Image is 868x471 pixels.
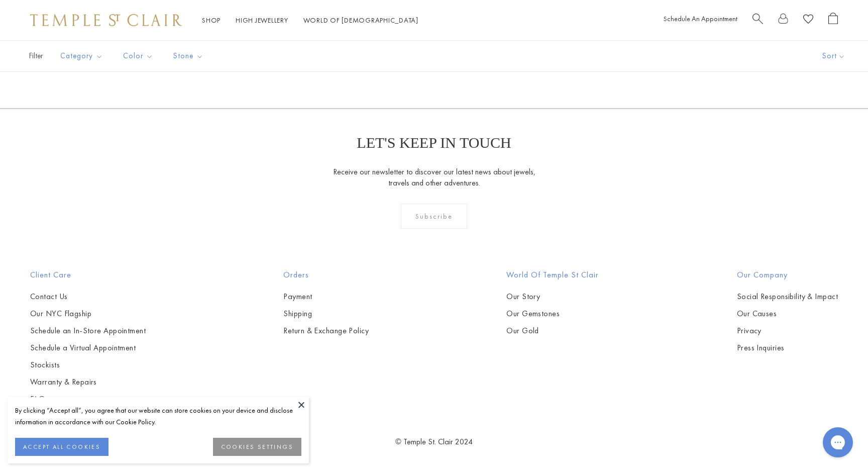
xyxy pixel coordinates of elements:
[30,376,146,388] a: Warranty & Repairs
[30,308,146,319] a: Our NYC Flagship
[506,325,599,336] a: Our Gold
[213,438,301,456] button: COOKIES SETTINGS
[30,359,146,370] a: Stockists
[15,438,108,456] button: ACCEPT ALL COOKIES
[283,325,369,336] a: Return & Exchange Policy
[15,405,301,428] div: By clicking “Accept all”, you agree that our website can store cookies on your device and disclos...
[506,269,599,281] h2: World of Temple St Clair
[283,269,369,281] h2: Orders
[737,342,838,353] a: Press Inquiries
[737,291,838,302] a: Social Responsibility & Impact
[30,342,146,353] a: Schedule a Virtual Appointment
[333,166,536,189] p: Receive our newsletter to discover our latest news about jewels, travels and other adventures.
[166,45,211,67] button: Stone
[30,394,146,405] a: FAQs
[752,13,763,28] a: Search
[506,291,599,302] a: Our Story
[116,45,161,67] button: Color
[737,269,838,281] h2: Our Company
[803,13,813,28] a: View Wishlist
[202,16,221,25] a: ShopShop
[55,50,111,62] span: Category
[401,204,468,229] div: Subscribe
[357,134,511,151] p: LET'S KEEP IN TOUCH
[664,14,737,23] a: Schedule An Appointment
[202,14,418,27] nav: Main navigation
[395,436,473,447] a: © Temple St. Clair 2024
[506,308,599,319] a: Our Gemstones
[53,45,111,67] button: Category
[283,308,369,319] a: Shipping
[30,14,182,26] img: Temple St. Clair
[30,269,146,281] h2: Client Care
[737,325,838,336] a: Privacy
[283,291,369,302] a: Payment
[168,50,211,62] span: Stone
[236,16,288,25] a: High JewelleryHigh Jewellery
[818,424,858,461] iframe: Gorgias live chat messenger
[828,13,838,28] a: Open Shopping Bag
[737,308,838,319] a: Our Causes
[30,291,146,302] a: Contact Us
[118,50,161,62] span: Color
[800,41,868,71] button: Show sort by
[303,16,418,25] a: World of [DEMOGRAPHIC_DATA]World of [DEMOGRAPHIC_DATA]
[30,325,146,336] a: Schedule an In-Store Appointment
